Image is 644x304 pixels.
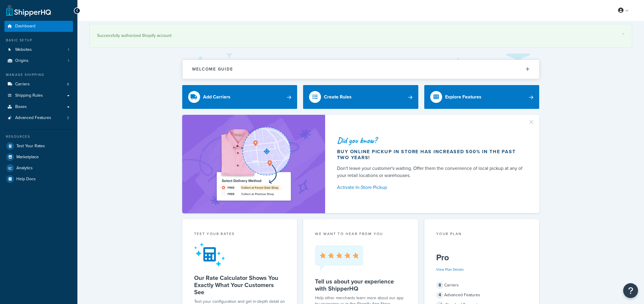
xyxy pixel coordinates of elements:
[4,55,73,66] li: Origins
[4,112,73,123] li: Advanced Features
[315,231,406,236] p: we want to hear from you
[337,136,525,145] div: Did you know?
[436,292,443,299] span: 4
[337,149,525,161] div: Buy online pickup in store has increased 500% in the past two years!
[424,85,539,109] a: Explore Features
[15,104,27,109] span: Boxes
[445,93,481,101] div: Explore Features
[182,85,297,109] a: Add Carriers
[303,85,418,109] a: Create Rules
[436,267,464,272] a: View Plan Details
[68,47,69,52] span: 1
[4,79,73,90] a: Carriers8
[4,163,73,173] a: Analytics
[623,283,638,298] button: Open Resource Center
[4,44,73,55] li: Websites
[337,183,525,192] a: Activate In-Store Pickup
[15,115,51,120] span: Advanced Features
[4,38,73,43] div: Basic Setup
[200,124,308,205] img: ad-shirt-map-b0359fc47e01cab431d101c4b569394f6a03f54285957d908178d52f29eb9668.png
[4,174,73,184] a: Help Docs
[15,93,43,98] span: Shipping Rules
[203,93,230,101] div: Add Carriers
[4,55,73,66] a: Origins1
[97,32,624,40] div: Successfully authorized Shopify account
[192,67,233,71] h2: Welcome Guide
[16,177,36,182] span: Help Docs
[4,72,73,77] div: Manage Shipping
[436,281,528,289] div: Carriers
[183,60,539,79] button: Welcome Guide
[15,24,35,29] span: Dashboard
[15,58,29,63] span: Origins
[436,282,443,289] span: 8
[4,141,73,151] a: Test Your Rates
[4,112,73,123] a: Advanced Features2
[16,155,39,160] span: Marketplace
[4,79,73,90] li: Carriers
[4,152,73,162] a: Marketplace
[315,278,406,292] h5: Tell us about your experience with ShipperHQ
[194,274,286,296] h5: Our Rate Calculator Shows You Exactly What Your Customers See
[4,44,73,55] a: Websites1
[194,231,286,238] div: Test your rates
[4,90,73,101] a: Shipping Rules
[15,47,32,52] span: Websites
[67,82,69,87] span: 8
[622,32,624,36] a: ×
[67,115,69,120] span: 2
[436,253,528,262] h5: Pro
[15,82,30,87] span: Carriers
[68,58,69,63] span: 1
[337,165,525,179] div: Don't leave your customer's waiting. Offer them the convenience of local pickup at any of your re...
[436,231,528,238] div: Your Plan
[436,291,528,299] div: Advanced Features
[16,166,33,171] span: Analytics
[4,21,73,32] a: Dashboard
[4,134,73,139] div: Resources
[4,101,73,112] a: Boxes
[16,144,45,149] span: Test Your Rates
[324,93,352,101] div: Create Rules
